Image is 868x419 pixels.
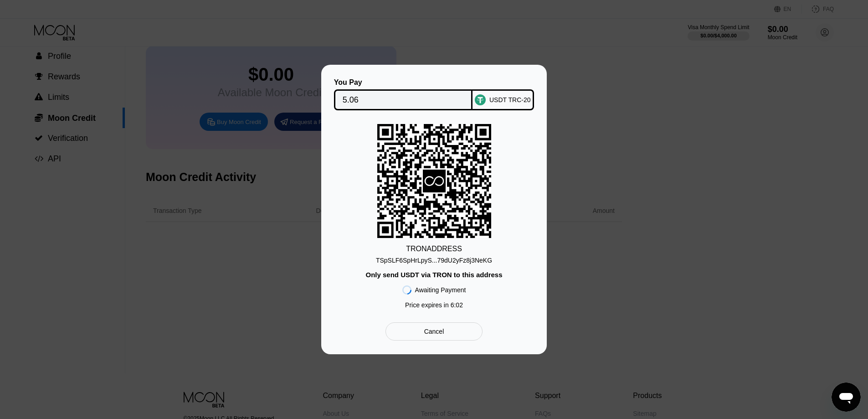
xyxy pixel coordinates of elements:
[832,383,861,412] iframe: Button to launch messaging window
[451,301,463,309] span: 6 : 02
[334,78,473,87] div: You Pay
[365,271,502,279] div: Only send USDT via TRON to this address
[376,257,492,264] div: TSpSLF6SpHrLpyS...79dU2yFz8j3NeKG
[376,253,492,264] div: TSpSLF6SpHrLpyS...79dU2yFz8j3NeKG
[385,322,483,341] div: Cancel
[424,327,444,336] div: Cancel
[405,301,463,309] div: Price expires in
[335,78,533,110] div: You PayUSDT TRC-20
[415,286,466,294] div: Awaiting Payment
[406,245,462,253] div: TRON ADDRESS
[489,96,531,103] div: USDT TRC-20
